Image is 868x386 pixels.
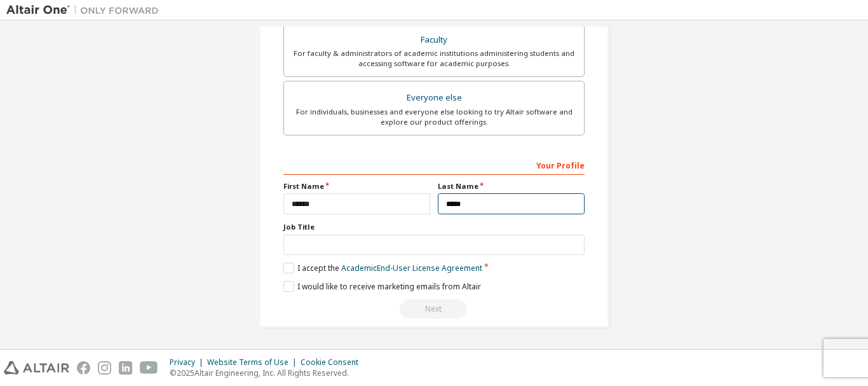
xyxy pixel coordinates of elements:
img: Altair One [6,4,165,17]
label: Last Name [438,181,585,191]
div: Your Profile [283,155,585,175]
img: instagram.svg [98,361,111,375]
div: Read and acccept EULA to continue [283,300,585,319]
label: I accept the [283,263,482,273]
label: I would like to receive marketing emails from Altair [283,281,481,292]
p: © 2025 Altair Engineering, Inc. All Rights Reserved. [170,368,366,378]
label: First Name [283,181,430,191]
img: facebook.svg [77,361,90,375]
label: Job Title [283,222,585,232]
div: Website Terms of Use [207,357,301,368]
img: altair_logo.svg [4,361,69,375]
div: Faculty [292,31,576,49]
div: For individuals, businesses and everyone else looking to try Altair software and explore our prod... [292,107,576,127]
div: For faculty & administrators of academic institutions administering students and accessing softwa... [292,48,576,69]
img: youtube.svg [140,361,158,375]
div: Everyone else [292,89,576,107]
a: Academic End-User License Agreement [341,263,482,273]
div: Cookie Consent [301,357,366,368]
div: Privacy [170,357,207,368]
img: linkedin.svg [119,361,132,375]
